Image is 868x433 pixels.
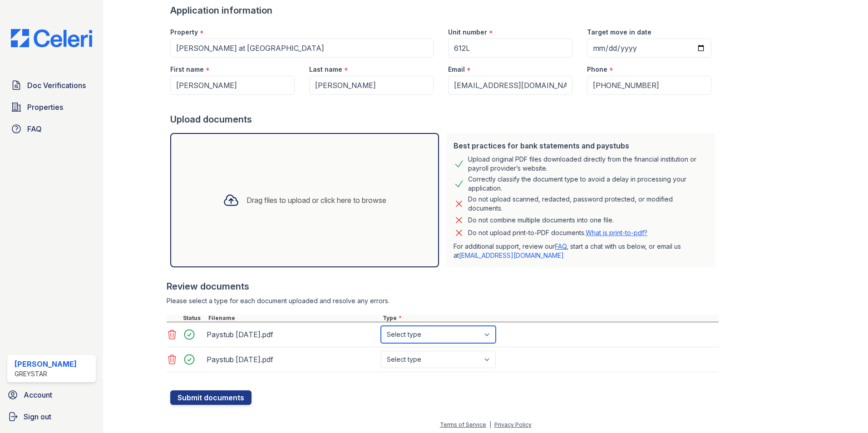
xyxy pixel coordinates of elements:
[4,29,99,47] img: CE_Logo_Blue-a8612792a0a2168367f1c8372b55b34899dd931a85d93a1a3d3e32e68fde9ad4.png
[170,4,719,17] div: Application information
[207,352,377,367] div: Paystub [DATE].pdf
[448,28,487,37] label: Unit number
[24,389,52,400] span: Account
[468,195,708,213] div: Do not upload scanned, redacted, password protected, or modified documents.
[586,229,647,236] a: What is print-to-pdf?
[468,228,647,237] p: Do not upload print-to-PDF documents.
[167,296,719,305] div: Please select a type for each document uploaded and resolve any errors.
[587,28,651,37] label: Target move in date
[4,408,99,426] a: Sign out
[454,140,708,151] div: Best practices for bank statements and paystubs
[170,113,719,126] div: Upload documents
[468,175,708,193] div: Correctly classify the document type to avoid a delay in processing your application.
[24,411,51,422] span: Sign out
[247,195,386,206] div: Drag files to upload or click here to browse
[459,251,564,259] a: [EMAIL_ADDRESS][DOMAIN_NAME]
[207,327,377,342] div: Paystub [DATE].pdf
[15,359,77,369] div: [PERSON_NAME]
[27,80,86,91] span: Doc Verifications
[454,242,708,260] p: For additional support, review our , start a chat with us below, or email us at
[167,280,719,293] div: Review documents
[489,421,491,428] div: |
[7,120,96,138] a: FAQ
[4,386,99,404] a: Account
[181,315,207,322] div: Status
[587,65,607,74] label: Phone
[494,421,532,428] a: Privacy Policy
[381,315,719,322] div: Type
[448,65,465,74] label: Email
[15,369,77,379] div: Greystar
[7,98,96,116] a: Properties
[468,215,614,226] div: Do not combine multiple documents into one file.
[555,242,567,250] a: FAQ
[170,390,252,405] button: Submit documents
[170,28,198,37] label: Property
[468,155,708,173] div: Upload original PDF files downloaded directly from the financial institution or payroll provider’...
[27,102,63,113] span: Properties
[440,421,486,428] a: Terms of Service
[309,65,342,74] label: Last name
[170,65,204,74] label: First name
[27,123,42,134] span: FAQ
[7,76,96,94] a: Doc Verifications
[207,315,381,322] div: Filename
